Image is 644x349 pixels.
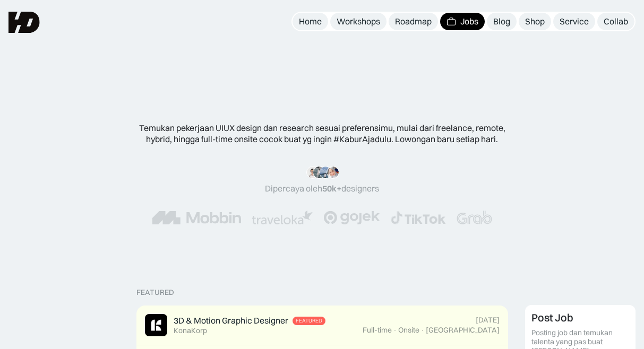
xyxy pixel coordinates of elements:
[299,16,322,27] div: Home
[426,326,500,335] div: [GEOGRAPHIC_DATA]
[337,16,380,27] div: Workshops
[174,326,207,335] div: KonaKorp
[519,13,551,30] a: Shop
[460,16,478,27] div: Jobs
[296,318,322,324] div: Featured
[330,13,387,30] a: Workshops
[136,306,508,345] a: Job Image3D & Motion Graphic DesignerFeaturedKonaKorp[DATE]Full-time·Onsite·[GEOGRAPHIC_DATA]
[604,16,628,27] div: Collab
[174,315,288,326] div: 3D & Motion Graphic Designer
[531,311,573,324] div: Post Job
[389,13,438,30] a: Roadmap
[131,123,513,145] div: Temukan pekerjaan UIUX design dan research sesuai preferensimu, mulai dari freelance, remote, hyb...
[322,183,341,194] span: 50k+
[136,288,174,297] div: Featured
[420,326,425,335] div: ·
[487,13,517,30] a: Blog
[493,16,510,27] div: Blog
[553,13,595,30] a: Service
[398,326,419,335] div: Onsite
[476,316,500,325] div: [DATE]
[265,183,379,194] div: Dipercaya oleh designers
[560,16,589,27] div: Service
[440,13,485,30] a: Jobs
[525,16,545,27] div: Shop
[363,326,392,335] div: Full-time
[597,13,634,30] a: Collab
[145,314,167,336] img: Job Image
[293,13,328,30] a: Home
[395,16,432,27] div: Roadmap
[393,326,397,335] div: ·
